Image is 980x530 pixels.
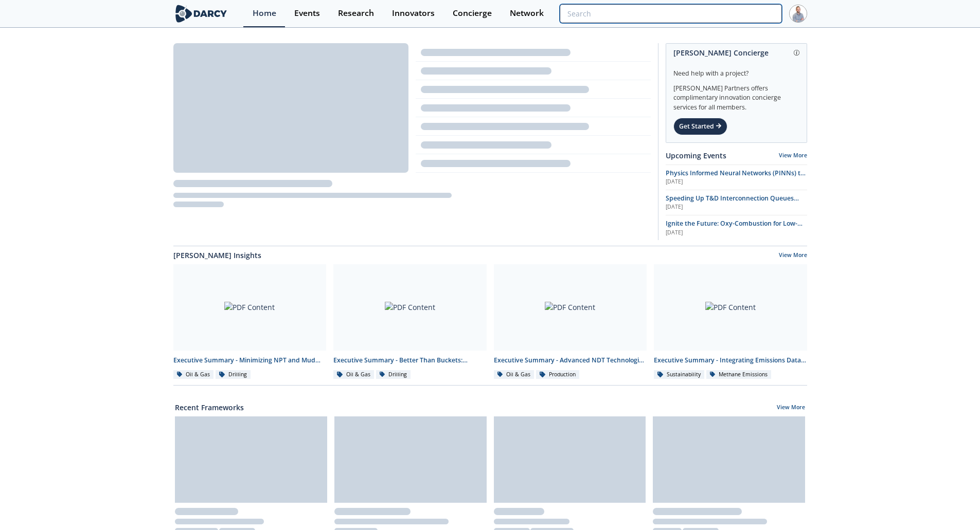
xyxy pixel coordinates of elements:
div: Executive Summary - Better Than Buckets: Advancing Hole Cleaning with Automated Cuttings Monitoring [333,356,487,365]
a: View More [777,404,805,413]
div: Methane Emissions [706,370,772,379]
div: Drilling [216,370,251,379]
div: [DATE] [666,203,807,211]
img: information.svg [794,50,799,56]
div: Sustainability [654,370,704,379]
div: [DATE] [666,229,807,237]
div: Oil & Gas [333,370,374,379]
div: Concierge [453,9,492,17]
a: PDF Content Executive Summary - Integrating Emissions Data for Compliance and Operational Action ... [650,264,811,380]
div: Events [294,9,320,17]
div: Oil & Gas [173,370,214,379]
iframe: chat widget [937,489,970,520]
a: Recent Frameworks [175,402,244,413]
span: Speeding Up T&D Interconnection Queues with Enhanced Software Solutions [666,194,799,212]
a: PDF Content Executive Summary - Better Than Buckets: Advancing Hole Cleaning with Automated Cutti... [330,264,490,380]
a: [PERSON_NAME] Insights [173,250,261,261]
div: Research [338,9,374,17]
div: Network [510,9,544,17]
span: Ignite the Future: Oxy-Combustion for Low-Carbon Power [666,219,803,237]
a: Upcoming Events [666,150,726,161]
div: Innovators [392,9,435,17]
div: Production [536,370,579,379]
div: Executive Summary - Advanced NDT Technologies for Asset Integrity in Challenging Environments [494,356,647,365]
input: Advanced Search [560,4,781,23]
div: [PERSON_NAME] Concierge [673,44,799,62]
a: Speeding Up T&D Interconnection Queues with Enhanced Software Solutions [DATE] [666,194,807,211]
div: [PERSON_NAME] Partners offers complimentary innovation concierge services for all members. [673,78,799,112]
div: Home [253,9,276,17]
div: Executive Summary - Minimizing NPT and Mud Costs with Automated Fluids Intelligence [173,356,327,365]
a: View More [779,251,807,261]
a: Ignite the Future: Oxy-Combustion for Low-Carbon Power [DATE] [666,219,807,236]
div: Get Started [673,118,727,135]
img: logo-wide.svg [173,5,229,23]
a: PDF Content Executive Summary - Minimizing NPT and Mud Costs with Automated Fluids Intelligence O... [170,264,330,380]
img: Profile [789,5,807,23]
span: Physics Informed Neural Networks (PINNs) to Accelerate Subsurface Scenario Analysis [666,169,806,187]
div: Drilling [376,370,411,379]
a: View More [779,152,807,159]
div: Executive Summary - Integrating Emissions Data for Compliance and Operational Action [654,356,807,365]
div: [DATE] [666,178,807,186]
div: Oil & Gas [494,370,534,379]
a: PDF Content Executive Summary - Advanced NDT Technologies for Asset Integrity in Challenging Envi... [490,264,651,380]
a: Physics Informed Neural Networks (PINNs) to Accelerate Subsurface Scenario Analysis [DATE] [666,169,807,186]
div: Need help with a project? [673,62,799,78]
